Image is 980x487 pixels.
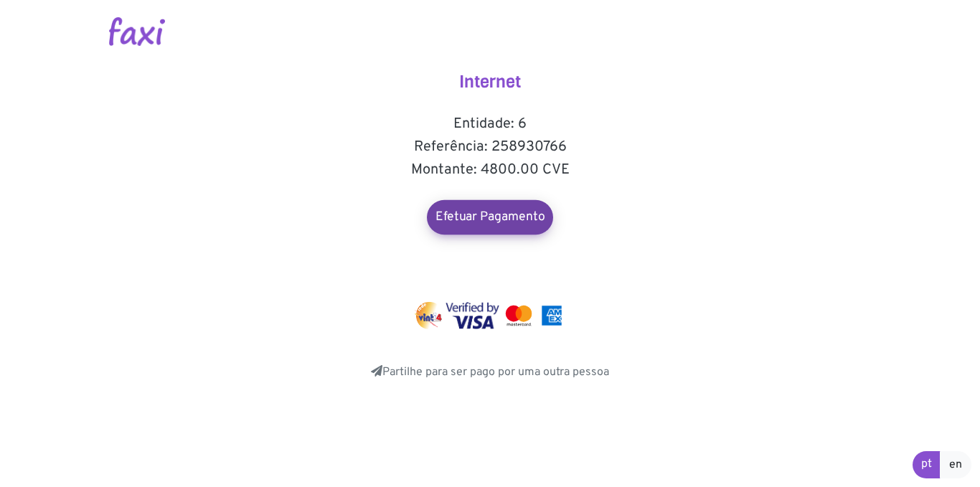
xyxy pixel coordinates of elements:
[415,302,443,329] img: vinti4
[347,138,633,156] h5: Referência: 258930766
[940,451,971,478] a: en
[446,302,499,329] img: visa
[347,72,633,93] h4: Internet
[347,161,633,179] h5: Montante: 4800.00 CVE
[427,200,553,235] a: Efetuar Pagamento
[347,115,633,133] h5: Entidade: 6
[371,365,609,379] a: Partilhe para ser pago por uma outra pessoa
[538,302,565,329] img: mastercard
[502,302,535,329] img: mastercard
[913,451,941,478] a: pt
